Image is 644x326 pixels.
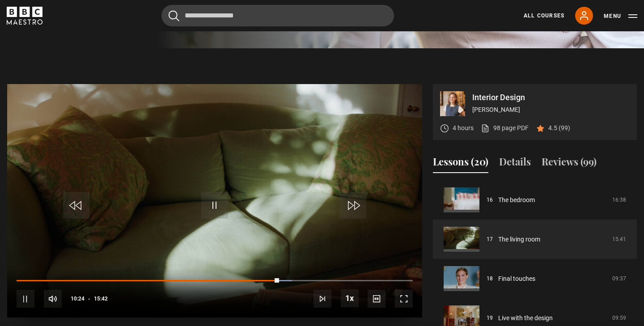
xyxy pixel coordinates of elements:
p: Interior Design [472,93,630,102]
button: Submit the search query [169,10,179,21]
a: Live with the design [498,313,553,323]
span: 10:24 [71,291,85,307]
input: Search [161,5,394,26]
p: 4.5 (99) [548,123,570,133]
button: Pause [17,290,34,308]
button: Lessons (20) [433,154,488,173]
button: Mute [44,290,62,308]
p: 4 hours [453,123,474,133]
a: The living room [498,235,540,244]
span: 15:42 [94,291,108,307]
span: - [88,296,90,302]
p: [PERSON_NAME] [472,105,630,114]
button: Reviews (99) [542,154,597,173]
a: 98 page PDF [481,123,529,133]
button: Fullscreen [395,290,413,308]
a: The bedroom [498,195,535,205]
button: Next Lesson [314,290,331,308]
svg: BBC Maestro [7,7,42,25]
video-js: Video Player [7,84,422,318]
div: Progress Bar [17,280,413,282]
a: Final touches [498,274,535,284]
a: All Courses [524,12,564,20]
button: Details [499,154,531,173]
button: Playback Rate [341,289,359,307]
button: Captions [368,290,386,308]
button: Toggle navigation [604,12,637,21]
